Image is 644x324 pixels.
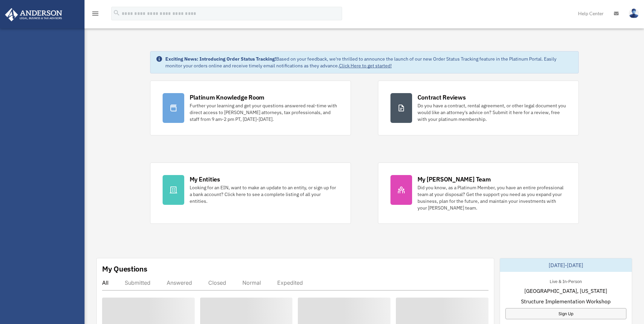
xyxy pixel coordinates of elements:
div: Do you have a contract, rental agreement, or other legal document you would like an attorney's ad... [418,102,566,123]
i: search [113,9,120,17]
div: Looking for an EIN, want to make an update to an entity, or sign up for a bank account? Click her... [190,184,338,204]
div: Expedited [277,279,303,286]
div: My Questions [102,264,147,274]
a: menu [91,12,99,18]
div: [DATE]-[DATE] [500,258,632,272]
a: Contract Reviews Do you have a contract, rental agreement, or other legal document you would like... [378,81,579,135]
a: Click Here to get started! [339,63,392,69]
div: Submitted [125,279,150,286]
div: Contract Reviews [418,93,466,102]
div: All [102,279,109,286]
a: Sign Up [505,308,626,319]
a: Platinum Knowledge Room Further your learning and get your questions answered real-time with dire... [150,81,351,135]
strong: Exciting News: Introducing Order Status Tracking! [165,56,276,62]
div: Answered [167,279,192,286]
div: Platinum Knowledge Room [190,93,265,102]
div: Closed [208,279,226,286]
div: My [PERSON_NAME] Team [418,175,491,183]
div: Did you know, as a Platinum Member, you have an entire professional team at your disposal? Get th... [418,184,566,211]
img: Anderson Advisors Platinum Portal [3,8,64,21]
a: My [PERSON_NAME] Team Did you know, as a Platinum Member, you have an entire professional team at... [378,163,579,224]
span: [GEOGRAPHIC_DATA], [US_STATE] [524,287,607,295]
div: Normal [242,279,261,286]
div: Based on your feedback, we're thrilled to announce the launch of our new Order Status Tracking fe... [165,56,573,69]
i: menu [91,9,99,18]
img: User Pic [629,8,639,18]
div: Live & In-Person [544,277,587,284]
div: Further your learning and get your questions answered real-time with direct access to [PERSON_NAM... [190,102,338,123]
a: My Entities Looking for an EIN, want to make an update to an entity, or sign up for a bank accoun... [150,163,351,224]
span: Structure Implementation Workshop [521,297,611,305]
div: My Entities [190,175,220,183]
